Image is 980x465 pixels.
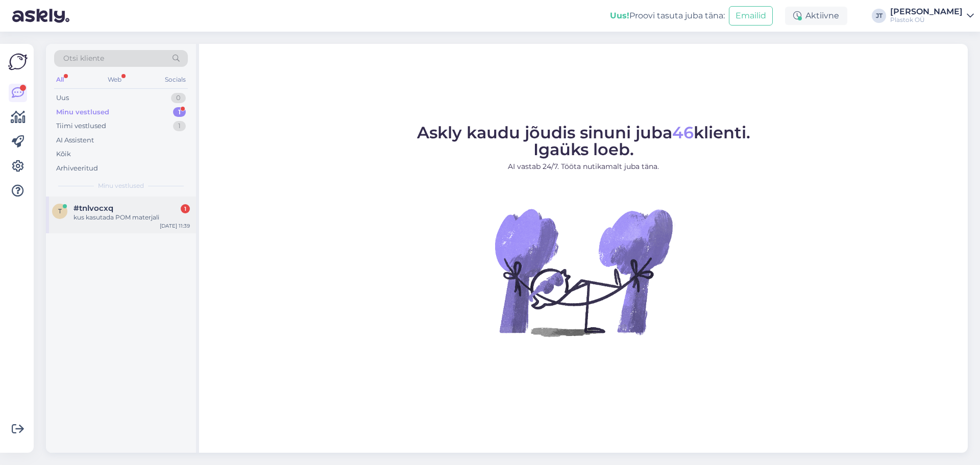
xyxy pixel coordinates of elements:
[56,135,94,145] div: AI Assistent
[106,73,124,86] div: Web
[171,93,186,103] div: 0
[890,16,963,24] div: Plastok OÜ
[73,213,190,222] div: kus kasutada POM materjali
[492,180,675,364] img: No Chat active
[58,207,62,215] span: t
[417,161,750,172] p: AI vastab 24/7. Tööta nutikamalt juba täna.
[56,93,69,103] div: Uus
[56,107,109,117] div: Minu vestlused
[610,11,629,20] b: Uus!
[8,52,28,71] img: Askly Logo
[672,123,694,142] span: 46
[181,204,190,213] div: 1
[872,9,886,23] div: JT
[417,123,750,159] span: Askly kaudu jõudis sinuni juba klienti. Igaüks loeb.
[160,222,190,230] div: [DATE] 11:39
[98,181,144,190] span: Minu vestlused
[63,53,104,64] span: Otsi kliente
[729,6,773,26] button: Emailid
[163,73,188,86] div: Socials
[610,10,725,22] div: Proovi tasuta juba täna:
[890,8,963,16] div: [PERSON_NAME]
[54,73,66,86] div: All
[785,7,847,25] div: Aktiivne
[173,107,186,117] div: 1
[73,204,113,213] span: #tnlvocxq
[890,8,974,24] a: [PERSON_NAME]Plastok OÜ
[56,121,106,131] div: Tiimi vestlused
[56,163,98,174] div: Arhiveeritud
[173,121,186,131] div: 1
[56,149,71,159] div: Kõik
